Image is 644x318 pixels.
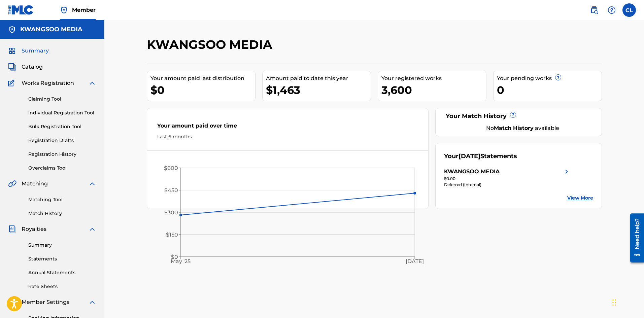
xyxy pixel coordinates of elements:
[22,79,74,87] span: Works Registration
[28,196,96,203] a: Matching Tool
[22,47,49,55] span: Summary
[444,168,500,176] div: KWANGSOO MEDIA
[28,210,96,217] a: Match History
[444,176,571,182] div: $0.00
[510,112,516,117] span: ?
[164,165,178,171] tspan: $600
[625,211,644,265] iframe: Resource Center
[497,74,602,82] div: Your pending works
[459,152,480,160] span: [DATE]
[157,133,418,140] div: Last 6 months
[406,258,424,265] tspan: [DATE]
[28,96,96,103] a: Claiming Tool
[610,286,644,318] iframe: Chat Widget
[22,225,46,233] span: Royalties
[8,47,16,55] img: Summary
[22,298,69,306] span: Member Settings
[8,26,16,34] img: Accounts
[444,152,517,161] div: Your Statements
[28,137,96,144] a: Registration Drafts
[166,232,178,238] tspan: $150
[88,298,96,306] img: expand
[622,3,636,17] div: User Menu
[20,26,82,33] h5: KWANGSOO MEDIA
[444,112,593,121] div: Your Match History
[381,74,486,82] div: Your registered works
[88,79,96,87] img: expand
[381,82,486,98] div: 3,600
[8,63,43,71] a: CatalogCatalog
[157,122,418,133] div: Your amount paid over time
[563,168,571,176] img: right chevron icon
[28,242,96,249] a: Summary
[164,209,178,216] tspan: $300
[8,298,16,306] img: Member Settings
[171,254,178,260] tspan: $0
[8,63,16,71] img: Catalog
[612,292,616,313] div: 드래그
[8,47,49,55] a: SummarySummary
[8,79,17,87] img: Works Registration
[608,6,616,14] img: help
[587,3,601,17] a: Public Search
[164,187,178,193] tspan: $450
[567,195,593,202] a: View More
[8,180,16,188] img: Matching
[497,82,602,98] div: 0
[555,75,561,80] span: ?
[452,124,593,132] div: No available
[266,74,371,82] div: Amount paid to date this year
[22,63,43,71] span: Catalog
[28,123,96,130] a: Bulk Registration Tool
[28,165,96,172] a: Overclaims Tool
[605,3,618,17] div: Help
[28,269,96,276] a: Annual Statements
[60,6,68,14] img: Top Rightsholder
[266,82,371,98] div: $1,463
[28,109,96,116] a: Individual Registration Tool
[147,37,276,52] h2: KWANGSOO MEDIA
[8,5,34,15] img: MLC Logo
[444,182,571,188] div: Deferred (Internal)
[88,225,96,233] img: expand
[22,180,48,188] span: Matching
[150,82,255,98] div: $0
[88,180,96,188] img: expand
[72,6,96,14] span: Member
[28,255,96,262] a: Statements
[171,258,191,265] tspan: May '25
[494,125,534,131] strong: Match History
[150,74,255,82] div: Your amount paid last distribution
[28,283,96,290] a: Rate Sheets
[590,6,598,14] img: search
[28,151,96,158] a: Registration History
[610,286,644,318] div: 채팅 위젯
[8,225,16,233] img: Royalties
[444,168,571,188] a: KWANGSOO MEDIAright chevron icon$0.00Deferred (Internal)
